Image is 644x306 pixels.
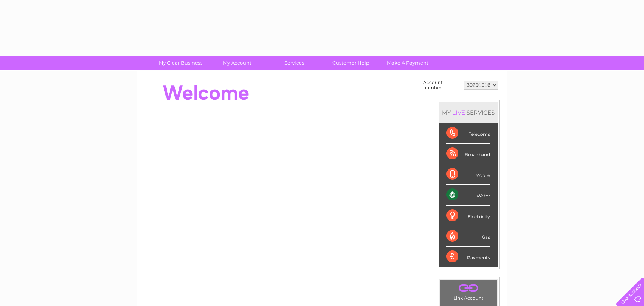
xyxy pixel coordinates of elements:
[446,164,490,185] div: Mobile
[442,281,495,294] a: .
[446,123,490,144] div: Telecoms
[320,56,382,70] a: Customer Help
[207,56,268,70] a: My Account
[439,279,497,303] td: Link Account
[446,206,490,226] div: Electricity
[446,144,490,164] div: Broadband
[446,185,490,205] div: Water
[446,247,490,267] div: Payments
[451,109,467,116] div: LIVE
[446,226,490,247] div: Gas
[377,56,439,70] a: Make A Payment
[150,56,211,70] a: My Clear Business
[421,78,462,92] td: Account number
[439,102,498,123] div: MY SERVICES
[263,56,325,70] a: Services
